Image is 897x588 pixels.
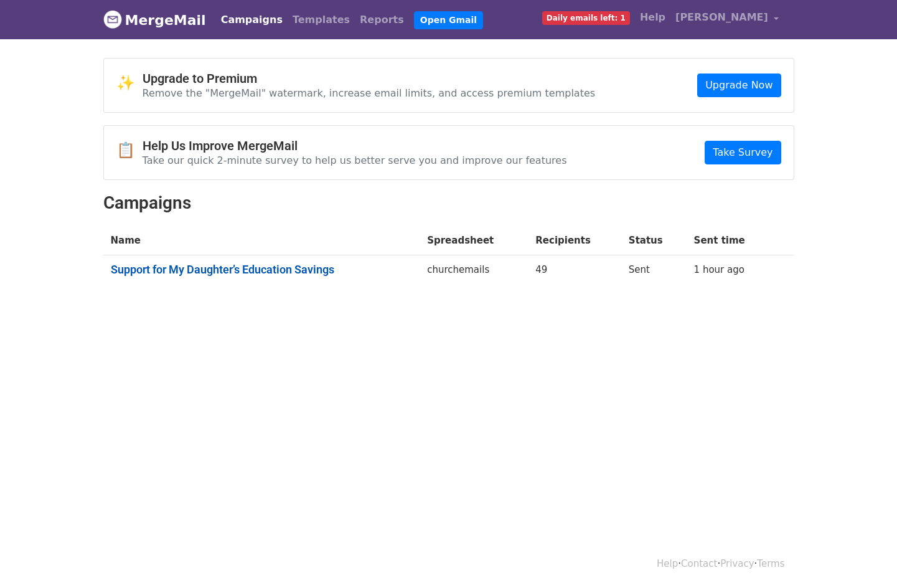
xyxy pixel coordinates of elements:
a: 1 hour ago [694,264,744,275]
th: Status [621,226,687,255]
h4: Help Us Improve MergeMail [143,138,567,153]
a: Reports [355,7,409,32]
a: Support for My Daughter’s Education Savings [111,263,413,277]
td: churchemails [420,255,528,289]
a: Help [657,558,678,569]
a: Privacy [720,558,754,569]
p: Remove the "MergeMail" watermark, increase email limits, and access premium templates [143,87,596,100]
td: 49 [528,255,621,289]
td: Sent [621,255,687,289]
a: Take Survey [705,141,781,164]
img: MergeMail logo [103,10,122,29]
a: MergeMail [103,7,206,33]
a: Contact [681,558,717,569]
a: Upgrade Now [697,73,781,97]
span: 📋 [116,141,143,159]
a: Templates [288,7,355,32]
iframe: Chat Widget [835,528,897,588]
h4: Upgrade to Premium [143,71,596,86]
a: Campaigns [216,7,288,32]
a: Daily emails left: 1 [537,5,635,30]
span: ✨ [116,74,143,92]
th: Spreadsheet [420,226,528,255]
a: Open Gmail [414,11,483,29]
th: Recipients [528,226,621,255]
a: Help [635,5,670,30]
span: [PERSON_NAME] [675,10,768,25]
a: Terms [757,558,784,569]
p: Take our quick 2-minute survey to help us better serve you and improve our features [143,154,567,167]
a: [PERSON_NAME] [670,5,784,34]
h2: Campaigns [103,192,794,214]
span: Daily emails left: 1 [542,11,630,25]
th: Name [103,226,420,255]
th: Sent time [687,226,774,255]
